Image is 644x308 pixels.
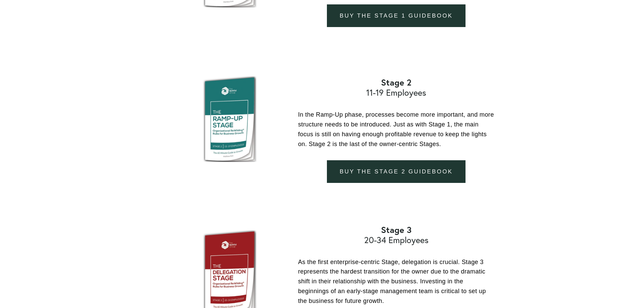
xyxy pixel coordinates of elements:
[298,110,495,149] p: In the Ramp-Up phase, processes become more important, and more structure needs to be introduced....
[298,77,495,98] h2: 11-19 Employees
[327,160,466,183] a: buy the stage 2 guidebook
[298,225,495,245] h2: 20-34 Employees
[298,257,495,306] p: As the first enterprise-centric Stage, delegation is crucial. Stage 3 represents the hardest tran...
[381,77,411,88] strong: Stage 2
[327,4,466,27] a: buy the stage 1 guidebook
[381,224,411,235] strong: Stage 3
